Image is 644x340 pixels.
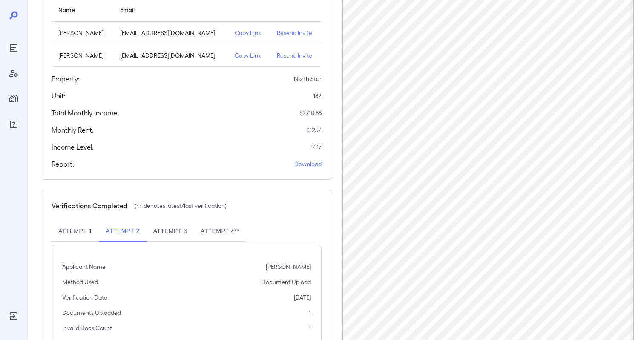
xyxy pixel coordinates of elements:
div: Manage Properties [7,92,20,106]
p: 182 [313,92,322,100]
p: $ 1252 [306,126,322,134]
a: Download [294,160,322,168]
p: Invalid Docs Count [62,324,112,332]
p: Copy Link [235,51,263,60]
p: Applicant Name [62,262,106,271]
p: [PERSON_NAME] [58,51,106,60]
h5: Verifications Completed [52,201,128,211]
p: [EMAIL_ADDRESS][DOMAIN_NAME] [120,29,221,37]
h5: Property: [52,74,80,84]
p: $ 2710.88 [299,109,322,117]
p: North Star [294,75,322,83]
p: 1 [309,308,311,317]
p: [PERSON_NAME] [266,262,311,271]
div: FAQ [7,118,20,131]
p: [DATE] [294,293,311,302]
p: (** denotes latest/last verification) [135,202,227,210]
div: Manage Users [7,66,20,80]
button: Attempt 1 [52,221,99,242]
p: [PERSON_NAME] [58,29,106,37]
h5: Report: [52,159,74,169]
p: 2.17 [312,143,322,151]
p: [EMAIL_ADDRESS][DOMAIN_NAME] [120,51,221,60]
div: Log Out [7,309,20,323]
h5: Total Monthly Income: [52,108,119,118]
button: Attempt 4** [194,221,246,242]
button: Attempt 3 [147,221,194,242]
div: Reports [7,41,20,55]
h5: Income Level: [52,142,94,152]
p: Documents Uploaded [62,308,121,317]
h5: Unit: [52,91,66,101]
p: Verification Date [62,293,107,302]
p: Copy Link [235,29,263,37]
p: Resend Invite [277,29,315,37]
p: Document Upload [262,278,311,286]
p: 1 [309,324,311,332]
button: Attempt 2 [99,221,146,242]
h5: Monthly Rent: [52,125,94,135]
p: Resend Invite [277,51,315,60]
p: Method Used [62,278,98,286]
